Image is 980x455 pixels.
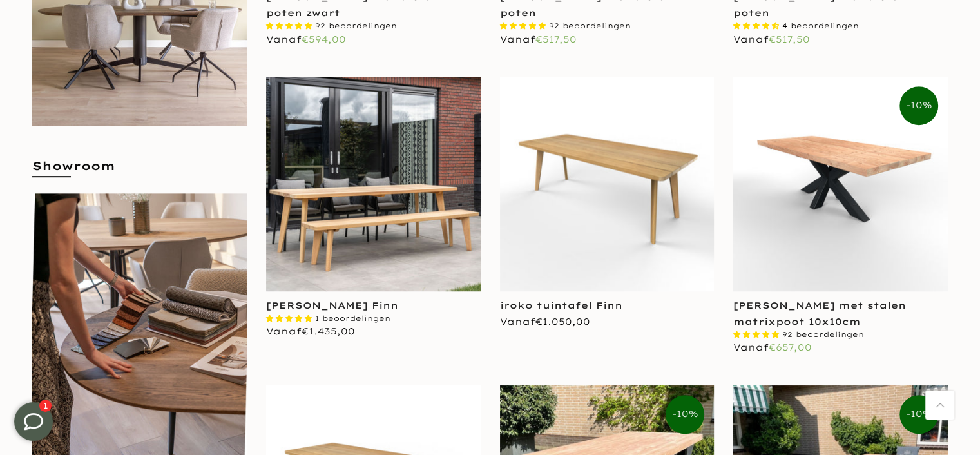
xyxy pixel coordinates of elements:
[733,300,906,327] a: [PERSON_NAME] met stalen matrixpoot 10x10cm
[1,389,66,454] iframe: toggle-frame
[549,21,631,30] span: 92 beoordelingen
[666,395,704,434] span: -10%
[733,77,948,291] img: Rechthoekige douglas tuintafel met zwarte stalen matrixpoot van 10x10cm
[32,158,247,187] h5: Showroom
[733,330,782,339] span: 4.87 stars
[315,21,397,30] span: 92 beoordelingen
[500,21,549,30] span: 4.87 stars
[266,34,346,45] span: Vanaf
[500,34,577,45] span: Vanaf
[302,34,346,45] span: €594,00
[899,395,938,434] span: -10%
[302,325,355,337] span: €1.435,00
[899,86,938,125] span: -10%
[733,21,782,30] span: 4.50 stars
[733,34,810,45] span: Vanaf
[782,330,864,339] span: 92 beoordelingen
[315,314,390,323] span: 1 beoordelingen
[925,391,954,420] a: Terug naar boven
[769,342,812,353] span: €657,00
[266,314,315,323] span: 5.00 stars
[266,325,355,337] span: Vanaf
[500,316,590,327] span: Vanaf
[500,300,622,311] a: iroko tuintafel Finn
[782,21,859,30] span: 4 beoordelingen
[769,34,810,45] span: €517,50
[266,21,315,30] span: 4.87 stars
[733,342,812,353] span: Vanaf
[535,316,590,327] span: €1.050,00
[535,34,577,45] span: €517,50
[266,300,398,311] a: [PERSON_NAME] Finn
